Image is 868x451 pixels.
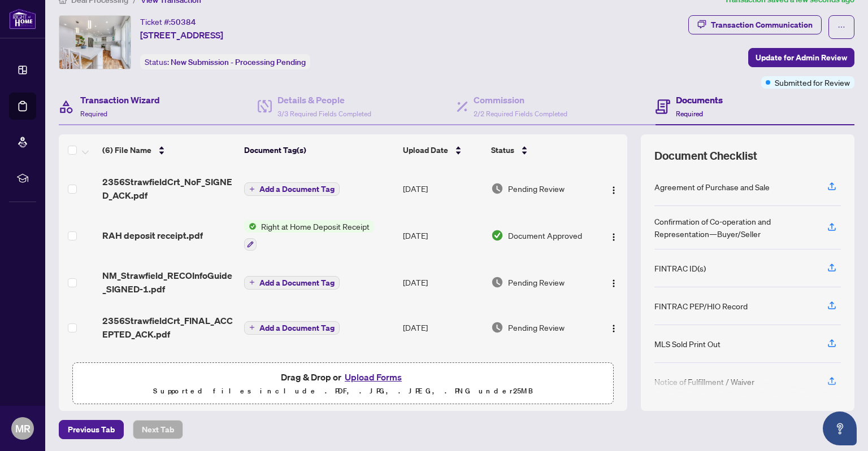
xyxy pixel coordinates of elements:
[605,318,623,336] button: Logo
[398,134,487,166] th: Upload Date
[244,276,340,290] button: Add a Document Tag
[277,110,371,118] span: 3/3 Required Fields Completed
[605,273,623,291] button: Logo
[491,182,504,195] img: Document Status
[244,320,340,335] button: Add a Document Tag
[281,370,405,384] span: Drag & Drop or
[609,279,618,288] img: Logo
[59,420,124,439] button: Previous Tab
[508,276,565,288] span: Pending Review
[508,321,565,334] span: Pending Review
[249,279,255,285] span: plus
[654,148,757,164] span: Document Checklist
[676,93,723,107] h4: Documents
[398,350,486,386] td: [DATE]
[240,134,398,166] th: Document Tag(s)
[244,220,257,233] img: Status Icon
[68,421,115,439] span: Previous Tab
[688,15,822,34] button: Transaction Communication
[244,275,340,290] button: Add a Document Tag
[98,134,240,166] th: (6) File Name
[59,16,131,69] img: IMG-W12332253_1.jpg
[140,54,310,69] div: Status:
[491,276,504,288] img: Document Status
[474,110,567,118] span: 2/2 Required Fields Completed
[244,220,374,251] button: Status IconRight at Home Deposit Receipt
[73,363,613,405] span: Drag & Drop orUpload FormsSupported files include .PDF, .JPG, .JPEG, .PNG under25MB
[80,384,606,398] p: Supported files include .PDF, .JPG, .JPEG, .PNG under 25 MB
[244,182,340,196] button: Add a Document Tag
[654,300,748,312] div: FINTRAC PEP/HIO Record
[171,57,306,67] span: New Submission - Processing Pending
[491,321,504,334] img: Document Status
[398,305,486,350] td: [DATE]
[775,76,850,89] span: Submitted for Review
[102,144,151,156] span: (6) File Name
[654,262,706,274] div: FINTRAC ID(s)
[711,16,813,34] div: Transaction Communication
[748,48,854,67] button: Update for Admin Review
[487,134,596,166] th: Status
[102,269,235,296] span: NM_Strawfield_RECOInfoGuide_SIGNED-1.pdf
[654,181,770,193] div: Agreement of Purchase and Sale
[398,211,486,260] td: [DATE]
[80,93,160,107] h4: Transaction Wizard
[491,144,514,156] span: Status
[249,186,255,192] span: plus
[676,110,703,118] span: Required
[474,93,567,107] h4: Commission
[605,226,623,244] button: Logo
[837,23,845,31] span: ellipsis
[756,49,847,67] span: Update for Admin Review
[508,229,582,242] span: Document Approved
[15,421,31,436] span: MR
[259,279,335,287] span: Add a Document Tag
[341,370,405,384] button: Upload Forms
[508,182,565,195] span: Pending Review
[823,411,857,445] button: Open asap
[609,186,618,195] img: Logo
[171,17,196,27] span: 50384
[609,324,618,333] img: Logo
[605,179,623,198] button: Logo
[80,110,107,118] span: Required
[398,260,486,305] td: [DATE]
[140,28,223,42] span: [STREET_ADDRESS]
[102,175,235,202] span: 2356StrawfieldCrt_NoF_SIGNED_ACK.pdf
[140,15,196,28] div: Ticket #:
[654,215,814,240] div: Confirmation of Co-operation and Representation—Buyer/Seller
[491,229,504,242] img: Document Status
[257,220,374,233] span: Right at Home Deposit Receipt
[249,325,255,330] span: plus
[654,375,754,388] div: Notice of Fulfillment / Waiver
[398,166,486,211] td: [DATE]
[244,182,340,196] button: Add a Document Tag
[102,314,235,341] span: 2356StrawfieldCrt_FINAL_ACCEPTED_ACK.pdf
[133,420,183,439] button: Next Tab
[102,229,203,242] span: RAH deposit receipt.pdf
[259,324,335,332] span: Add a Document Tag
[9,8,36,29] img: logo
[259,185,335,193] span: Add a Document Tag
[654,338,721,350] div: MLS Sold Print Out
[277,93,371,107] h4: Details & People
[244,321,340,335] button: Add a Document Tag
[609,233,618,242] img: Logo
[403,144,448,156] span: Upload Date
